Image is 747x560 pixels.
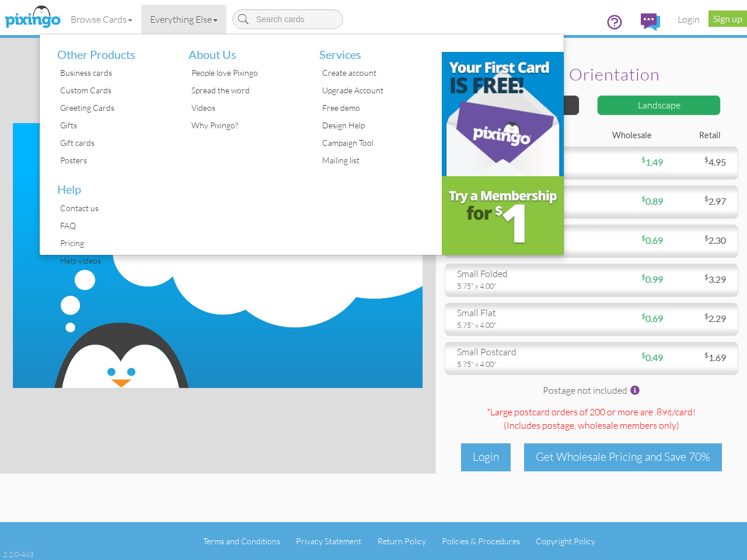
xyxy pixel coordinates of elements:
[663,195,735,208] div: 2.97
[641,352,663,363] span: 0.49
[319,152,433,169] div: Mailing list
[2,3,64,32] img: pixingo logo
[457,281,583,291] div: 5.75" x 4.00"
[13,123,423,388] img: create-your-own-landscape.jpg
[57,117,171,134] div: Gifts
[641,311,645,320] sup: $
[704,233,708,242] sup: $
[445,405,738,435] div: *Large postcard orders of 200 or more are .89¢/card! (Includes postage )
[704,155,708,164] sup: $
[459,65,718,84] h2: Select orientation
[641,195,663,206] span: 0.89
[641,272,645,281] sup: $
[442,52,564,176] img: b31c39d9-a6cc-4959-841f-c4fb373484ab.png
[457,320,583,330] div: 5.75" x 4.00"
[663,312,735,325] div: 2.29
[378,536,426,546] a: Return Policy
[57,99,171,117] div: Greeting Cards
[641,194,645,203] sup: $
[319,99,433,117] div: Free demo
[708,10,747,27] a: Sign up
[591,129,660,142] div: Wholesale
[704,351,708,359] sup: $
[663,273,735,286] div: 3.29
[536,536,595,546] a: Copyright Policy
[189,82,302,99] div: Spread the word
[319,117,433,134] div: Design Help
[310,34,433,65] li: Services
[442,176,564,255] img: e3c53f66-4b0a-4d43-9253-35934b16df62.png
[663,234,735,247] div: 2.30
[296,536,361,546] a: Privacy Statement
[641,155,645,164] sup: $
[641,274,663,285] span: 0.99
[457,345,583,359] div: small postcard
[445,384,738,400] div: Postage not included
[57,134,171,152] div: Gift cards
[641,351,645,359] sup: $
[663,156,735,169] div: 4.95
[461,443,511,471] div: Login
[189,117,302,134] div: Why Pixingo?
[3,549,33,559] div: 2.2.0-463
[704,311,708,320] sup: $
[203,536,280,546] a: Terms and Conditions
[57,82,171,99] div: Custom Cards
[319,64,433,82] div: Create account
[641,235,663,246] span: 0.69
[457,306,583,320] div: small flat
[641,156,663,167] span: 1.49
[319,82,433,99] div: Upgrade Account
[704,272,708,281] sup: $
[57,217,171,235] div: FAQ
[57,252,171,269] div: Help videos
[48,34,171,65] li: Other Products
[57,64,171,82] div: Business cards
[663,351,735,365] div: 1.69
[704,194,708,203] sup: $
[319,134,433,152] div: Campaign Tool
[141,5,226,34] a: Everything Else
[189,64,302,82] div: People love Pixingo
[442,536,520,546] a: Policies & Procedures
[661,129,729,142] div: Retail
[48,169,171,199] li: Help
[746,559,747,560] iframe: Chat
[669,5,708,34] a: Login
[189,99,302,117] div: Videos
[57,235,171,252] div: Pricing
[524,443,722,471] div: Get Wholesale Pricing and Save 70%
[180,34,302,65] li: About Us
[641,233,645,242] sup: $
[574,419,676,431] span: , wholesale members only
[457,359,583,369] div: 5.75" x 4.00"
[641,13,660,31] img: comments.svg
[232,9,343,29] input: Search cards
[62,5,141,34] a: Browse Cards
[457,267,583,281] div: small folded
[597,95,721,116] div: Landscape
[57,199,171,217] div: Contact us
[57,152,171,169] div: Posters
[641,313,663,324] span: 0.69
